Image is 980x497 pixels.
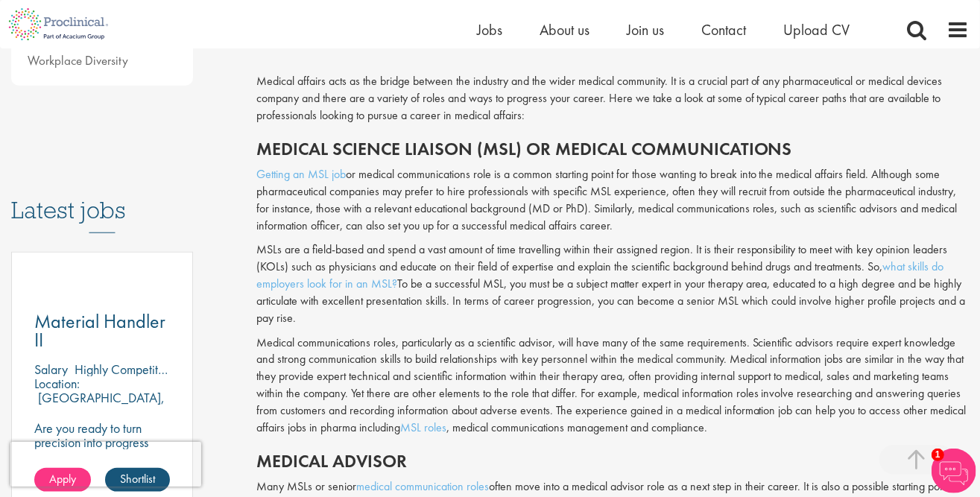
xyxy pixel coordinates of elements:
p: or medical communications role is a common starting point for those wanting to break into the med... [256,166,969,234]
a: Upload CV [783,20,850,39]
p: Medical affairs acts as the bridge between the industry and the wider medical community. It is a ... [256,73,969,124]
a: Join us [627,20,664,39]
iframe: reCAPTCHA [10,442,201,487]
a: Workplace Diversity [28,52,128,69]
span: Material Handler II [34,308,165,352]
a: what skills do employers look for in an MSL? [256,259,944,291]
a: medical communication roles [356,478,489,494]
p: Medical communications roles, particularly as a scientific advisor, will have many of the same re... [256,335,969,437]
span: Location: [34,375,80,392]
span: 1 [932,449,944,461]
a: Getting an MSL job [256,166,346,182]
a: MSL roles [400,420,446,435]
a: Jobs [477,20,502,39]
h3: Latest jobs [11,160,193,233]
p: [GEOGRAPHIC_DATA], [GEOGRAPHIC_DATA] [34,389,165,420]
a: Contact [701,20,746,39]
p: Highly Competitive [75,361,174,378]
h2: Medical science liaison (MSL) or medical communications [256,139,969,159]
img: Chatbot [932,449,976,493]
a: Material Handler II [34,312,170,349]
h2: Medical advisor [256,452,969,471]
p: MSLs are a field-based and spend a vast amount of time travelling within their assigned region. I... [256,241,969,326]
a: About us [540,20,589,39]
span: Salary [34,361,68,378]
